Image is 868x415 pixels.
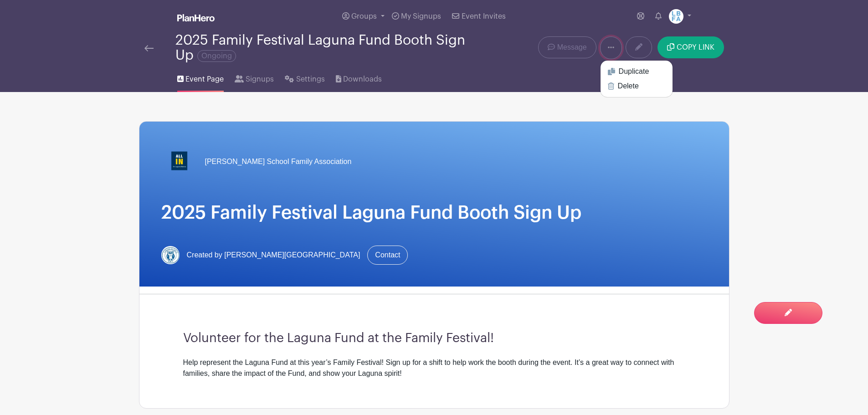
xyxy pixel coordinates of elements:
span: Event Page [185,74,224,85]
span: Settings [296,74,325,85]
span: Downloads [343,74,382,85]
a: Delete [601,79,673,93]
span: Groups [351,13,377,20]
button: COPY LINK [657,36,724,58]
span: Message [557,42,587,53]
span: Ongoing [197,50,236,62]
span: Signups [246,74,274,85]
span: Created by [PERSON_NAME][GEOGRAPHIC_DATA] [187,250,360,261]
a: Duplicate [601,64,673,79]
h1: 2025 Family Festival Laguna Fund Booth Sign Up [161,202,707,224]
a: Message [538,36,596,58]
img: back-arrow-29a5d9b10d5bd6ae65dc969a981735edf675c4d7a1fe02e03b50dbd4ba3cdb55.svg [144,45,154,51]
img: LBFArev.png [669,9,683,24]
h3: Volunteer for the Laguna Fund at the Family Festival! [183,331,685,346]
div: 2025 Family Festival Laguna Fund Booth Sign Up [175,33,471,63]
img: logo_white-6c42ec7e38ccf1d336a20a19083b03d10ae64f83f12c07503d8b9e83406b4c7d.svg [177,14,215,21]
a: Contact [367,246,408,265]
span: My Signups [401,13,441,20]
div: Help represent the Laguna Fund at this year’s Family Festival! Sign up for a shift to help work t... [183,357,685,379]
a: Downloads [336,63,382,92]
span: COPY LINK [677,44,714,51]
a: Event Page [177,63,224,92]
span: [PERSON_NAME] School Family Association [205,156,352,167]
img: lbs%20logo%20owl.jpeg [161,246,180,264]
span: Event Invites [462,13,506,20]
a: Settings [285,63,324,92]
img: LB_LF_ALLIN_Ad_Assets-04.png [161,143,198,180]
a: Signups [235,63,274,92]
